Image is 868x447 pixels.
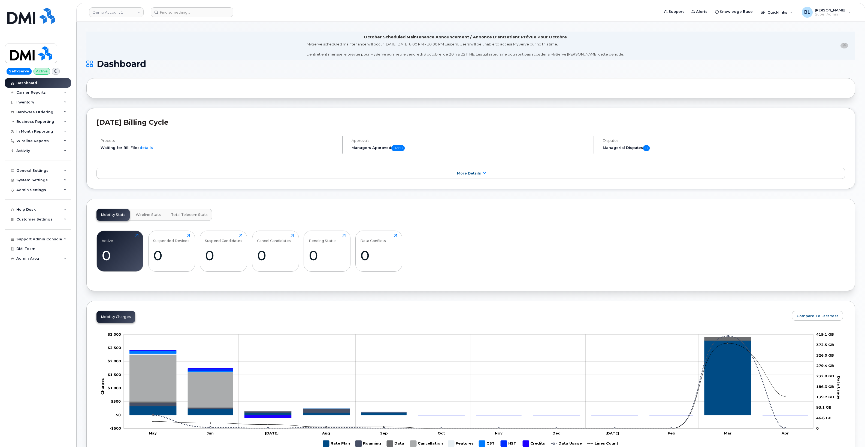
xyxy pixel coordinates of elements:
[101,145,338,150] li: Waiting for Bill Files
[110,426,121,430] tspan: -$500
[816,332,834,336] tspan: 419.1 GB
[100,378,105,395] tspan: Charges
[360,234,386,243] div: Data Conflicts
[207,431,214,435] tspan: Jun
[840,43,848,48] button: close notification
[257,234,291,243] div: Cancel Candidates
[816,363,834,368] tspan: 279.4 GB
[495,431,503,435] tspan: Nov
[816,353,834,357] tspan: 326.0 GB
[309,234,346,269] a: Pending Status0
[153,234,189,243] div: Suspended Devices
[108,346,121,350] tspan: $2,500
[380,431,388,435] tspan: Sep
[360,247,397,264] div: 0
[322,431,330,435] tspan: Aug
[116,413,121,417] tspan: $0
[797,313,838,319] span: Compare To Last Year
[110,426,121,430] g: $0
[265,431,279,435] tspan: [DATE]
[108,346,121,350] g: $0
[360,234,397,269] a: Data Conflicts0
[643,145,650,151] span: 0
[438,431,445,435] tspan: Oct
[102,247,138,264] div: 0
[108,332,121,336] g: $0
[309,247,346,264] div: 0
[364,34,567,40] div: October Scheduled Maintenance Announcement / Annonce D'entretient Prévue Pour Octobre
[352,139,589,143] h4: Approvals
[816,416,831,420] tspan: 46.6 GB
[205,234,242,243] div: Suspend Candidates
[724,431,731,435] tspan: Mar
[149,431,157,435] tspan: May
[108,359,121,363] tspan: $2,000
[816,343,834,347] tspan: 372.5 GB
[205,234,242,269] a: Suspend Candidates0
[171,213,208,217] span: Total Telecom Stats
[101,139,338,143] h4: Process
[309,234,337,243] div: Pending Status
[102,234,138,269] a: Active0
[108,372,121,377] tspan: $1,500
[352,145,589,151] h5: Managers Approved
[816,384,834,389] tspan: 186.3 GB
[108,372,121,377] g: $0
[108,386,121,390] tspan: $1,000
[257,234,294,269] a: Cancel Candidates0
[111,399,121,404] tspan: $500
[816,395,834,399] tspan: 139.7 GB
[781,431,789,435] tspan: Apr
[816,374,834,378] tspan: 232.8 GB
[603,139,845,143] h4: Disputes
[603,145,845,151] h5: Managerial Disputes
[153,234,190,269] a: Suspended Devices0
[205,247,242,264] div: 0
[111,399,121,404] g: $0
[553,431,561,435] tspan: Dec
[153,247,190,264] div: 0
[257,247,294,264] div: 0
[130,337,808,415] g: Cancellation
[457,171,481,175] span: More Details
[668,431,675,435] tspan: Feb
[307,42,624,57] div: MyServe scheduled maintenance will occur [DATE][DATE] 8:00 PM - 10:00 PM Eastern. Users will be u...
[816,426,819,430] tspan: 0
[108,386,121,390] g: $0
[97,60,146,68] span: Dashboard
[108,332,121,336] tspan: $3,000
[96,118,845,126] h2: [DATE] Billing Cycle
[606,431,619,435] tspan: [DATE]
[391,145,405,151] span: 0 of 0
[816,405,831,410] tspan: 93.1 GB
[140,145,153,150] a: details
[102,234,113,243] div: Active
[792,311,843,321] button: Compare To Last Year
[837,376,841,399] tspan: Data Usage
[136,213,161,217] span: Wireline Stats
[108,359,121,363] g: $0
